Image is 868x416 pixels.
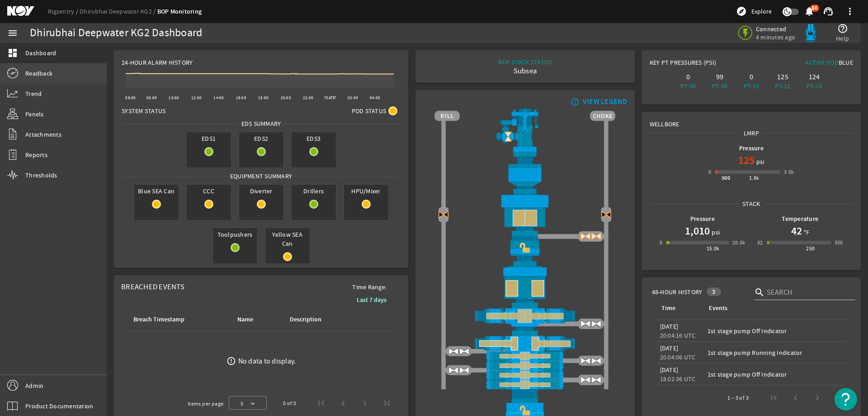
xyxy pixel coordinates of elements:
img: LowerAnnularOpenBlock.png [434,266,615,308]
div: 0 of 0 [283,399,296,408]
span: Active Pod [805,58,839,67]
a: BOP Monitoring [157,7,202,16]
img: ValveOpen.png [591,318,602,329]
button: Last 7 days [349,292,394,308]
div: 1 – 3 of 3 [727,393,749,402]
a: Rigsentry [48,7,80,15]
div: Description [288,315,353,325]
img: ValveOpen.png [459,346,470,357]
legacy-datetime-component: [DATE] [660,322,679,330]
span: Pod Status [352,106,387,115]
span: CCC [187,185,231,197]
span: EDS1 [187,132,231,145]
div: 0 [737,72,765,81]
div: 124 [800,72,828,81]
img: ValveOpen.png [591,355,602,366]
b: Last 7 days [357,296,387,304]
text: 04:00 [370,95,380,100]
div: 15.0k [707,244,720,253]
span: psi [755,157,764,166]
img: BopBodyShearBottom.png [434,324,615,335]
div: 32 [757,238,763,247]
div: 3 [707,287,721,296]
button: 86 [804,7,814,16]
span: Time Range: [345,282,394,292]
span: Diverter [239,185,283,197]
img: Valve2OpenBlock.png [503,131,514,142]
img: RiserAdapter.png [434,109,615,152]
div: Breach Timestamp [133,315,184,325]
input: Search [767,287,848,298]
span: System Status [122,106,165,115]
div: Time [660,303,697,313]
img: ValveOpen.png [591,374,602,385]
span: Admin [25,381,43,390]
span: LMRP [741,129,762,138]
div: Time [661,303,675,313]
mat-icon: notifications [804,6,815,17]
div: No data to display. [238,357,296,366]
div: VIEW LEGEND [583,97,627,106]
img: ShearRamCloseBlock.png [434,308,615,324]
div: PT-08 [706,81,734,91]
div: 1.8k [749,173,759,182]
legacy-datetime-component: 18:02:36 UTC [660,375,696,383]
text: 22:00 [303,95,313,100]
span: Yellow SEA Can [265,228,310,250]
mat-icon: error_outline [226,356,236,366]
img: UpperAnnularCloseBlock.png [434,194,615,236]
div: 350 [835,238,843,247]
b: Pressure [739,144,764,153]
span: Equipment Summary [227,172,295,181]
div: Wellbore [642,112,860,129]
legacy-datetime-component: [DATE] [660,344,679,352]
img: ValveOpen.png [580,318,591,329]
div: PT-06 [674,81,702,91]
span: Toolpushers [213,228,257,241]
div: Events [709,303,727,313]
span: 4 minutes ago [756,33,795,41]
img: ShearRamOpenBlock.png [434,336,615,351]
div: PT-10 [737,81,765,91]
i: search [754,287,765,298]
div: 0 [660,238,662,247]
img: Bluepod.svg [802,24,820,42]
mat-icon: dashboard [7,48,18,58]
legacy-datetime-component: 20:04:06 UTC [660,353,696,361]
mat-icon: support_agent [823,6,834,17]
span: 48-Hour History [652,287,703,296]
div: Events [708,303,839,313]
span: °F [802,228,810,237]
div: Name [237,315,253,325]
span: 24-Hour Alarm History [122,58,193,67]
mat-icon: info_outline [569,98,580,105]
span: Attachments [25,130,61,139]
b: Temperature [782,215,818,223]
text: 16:00 [236,95,246,100]
img: PipeRamCloseBlock.png [434,370,615,380]
h1: 1,010 [685,224,710,238]
b: Pressure [690,215,715,223]
img: PipeRamCloseBlock.png [434,361,615,370]
text: [DATE] [324,95,337,100]
div: Subsea [498,67,552,76]
img: ValveOpenBlock.png [591,231,602,242]
text: 08:00 [146,95,157,100]
div: 1st stage pump Running Indicator [708,348,843,357]
span: Thresholds [25,171,57,180]
mat-icon: help_outline [837,23,848,34]
div: BOP STACK STATUS [498,57,552,67]
text: 10:00 [169,95,179,100]
span: psi [710,228,720,237]
div: PT-12 [769,81,797,91]
button: Open Resource Center [835,388,857,411]
img: ValveOpen.png [459,365,470,376]
img: ValveOpen.png [448,365,459,376]
span: Explore [751,7,772,16]
div: 99 [706,72,734,81]
img: ValveOpen.png [448,346,459,357]
div: Items per page: [188,399,225,408]
mat-icon: explore [736,6,747,17]
span: Panels [25,110,44,119]
div: Name [236,315,278,325]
